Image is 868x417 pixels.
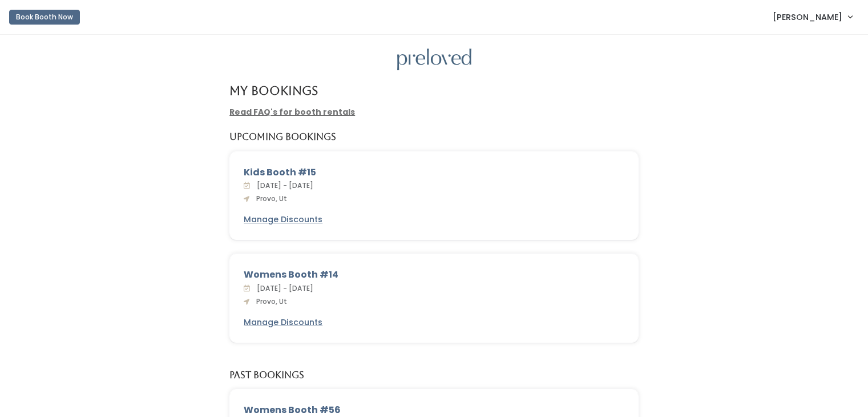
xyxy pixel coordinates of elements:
span: Provo, Ut [252,296,287,306]
img: preloved logo [397,49,471,71]
span: [DATE] - [DATE] [252,181,313,190]
h5: Past Bookings [229,370,304,380]
span: [PERSON_NAME] [773,11,842,23]
div: Womens Booth #14 [244,268,624,282]
div: Womens Booth #56 [244,403,624,417]
div: Kids Booth #15 [244,166,624,179]
a: Manage Discounts [244,214,322,226]
span: Provo, Ut [252,194,287,203]
u: Manage Discounts [244,214,322,225]
h5: Upcoming Bookings [229,132,336,142]
a: Read FAQ's for booth rentals [229,106,355,118]
a: Manage Discounts [244,316,322,328]
span: [DATE] - [DATE] [252,283,313,293]
button: Book Booth Now [9,10,80,25]
u: Manage Discounts [244,316,322,328]
h4: My Bookings [229,84,318,97]
a: Book Booth Now [9,5,80,30]
a: [PERSON_NAME] [761,5,863,29]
